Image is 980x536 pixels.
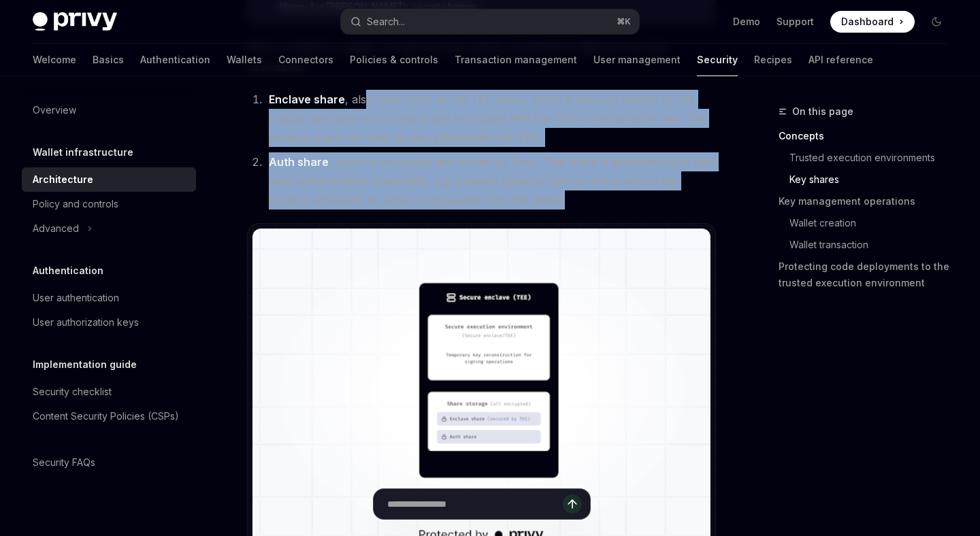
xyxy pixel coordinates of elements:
[830,11,915,33] a: Dashboard
[33,356,137,373] h5: Implementation guide
[779,256,958,294] a: Protecting code deployments to the trusted execution environment
[33,12,117,31] img: dark logo
[22,450,196,475] a: Security FAQs
[33,263,103,279] h5: Authentication
[22,286,196,310] a: User authentication
[33,454,95,471] div: Security FAQs
[350,44,438,76] a: Policies & controls
[22,380,196,404] a: Security checklist
[22,310,196,335] a: User authorization keys
[22,98,196,122] a: Overview
[792,103,853,120] span: On this page
[789,234,958,256] a: Wallet transaction
[789,169,958,190] a: Key shares
[367,14,405,30] div: Search...
[33,196,118,212] div: Policy and controls
[22,192,196,216] a: Policy and controls
[269,155,329,169] strong: Auth share
[33,144,133,161] h5: Wallet infrastructure
[926,11,947,33] button: Toggle dark mode
[269,93,345,106] strong: Enclave share
[593,44,681,76] a: User management
[617,16,631,27] span: ⌘ K
[754,44,792,76] a: Recipes
[777,15,814,29] a: Support
[33,314,139,331] div: User authorization keys
[93,44,124,76] a: Basics
[227,44,262,76] a: Wallets
[808,44,873,76] a: API reference
[697,44,738,76] a: Security
[33,220,79,237] div: Advanced
[789,147,958,169] a: Trusted execution environments
[278,44,333,76] a: Connectors
[265,152,716,210] li: , which is encrypted and stored by Privy. This share is accessible only with valid authentication...
[33,290,119,306] div: User authentication
[33,171,93,188] div: Architecture
[33,102,76,118] div: Overview
[22,404,196,429] a: Content Security Policies (CSPs)
[22,167,196,192] a: Architecture
[841,15,894,29] span: Dashboard
[33,408,179,424] div: Content Security Policies (CSPs)
[265,90,716,147] li: , also referred to as the TEE share, which is secured directly by the trusted execution environme...
[33,384,112,400] div: Security checklist
[779,190,958,212] a: Key management operations
[33,44,76,76] a: Welcome
[779,125,958,147] a: Concepts
[789,212,958,234] a: Wallet creation
[140,44,210,76] a: Authentication
[455,44,577,76] a: Transaction management
[341,10,638,34] button: Search...⌘K
[563,495,582,514] button: Send message
[733,15,760,29] a: Demo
